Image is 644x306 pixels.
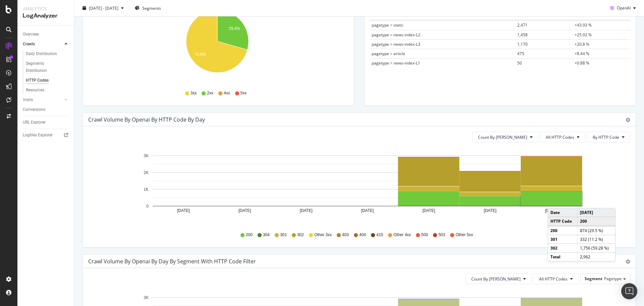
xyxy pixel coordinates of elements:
[191,90,197,96] span: 3xx
[517,60,522,66] span: 50
[26,77,69,84] a: HTTP Codes
[607,3,639,13] button: OpenAI
[517,41,528,47] span: 1,170
[626,118,630,122] div: gear
[422,208,435,213] text: [DATE]
[533,273,579,284] button: All HTTP Codes
[23,106,69,113] a: Conversions
[23,119,46,126] div: URL Explorer
[548,252,578,261] td: Total
[517,51,524,56] span: 475
[393,232,411,238] span: Other 4xx
[23,132,69,139] a: Logfiles Explorer
[144,295,149,300] text: 3K
[585,276,602,281] span: Segment
[578,252,615,261] td: 2,962
[23,96,33,103] div: Visits
[621,283,637,299] div: Open Intercom Messenger
[575,22,592,28] span: +43.93 %
[246,232,253,238] span: 200
[548,244,578,252] td: 302
[144,187,149,192] text: 1K
[132,3,164,13] button: Segments
[372,41,420,47] span: pagetype = news-index-L3
[359,232,366,238] span: 404
[26,87,69,94] a: Resources
[142,5,161,11] span: Segments
[361,208,374,213] text: [DATE]
[80,3,126,13] button: [DATE] - [DATE]
[626,259,630,264] div: gear
[546,134,574,140] span: All HTTP Codes
[26,87,44,94] div: Resources
[517,32,528,38] span: 1,458
[376,232,383,238] span: 410
[88,258,256,265] div: Crawl Volume by openai by Day by Segment with HTTP Code Filter
[240,90,247,96] span: 5xx
[593,134,619,140] span: By HTTP Code
[23,31,39,38] div: Overview
[207,90,213,96] span: 2xx
[23,41,63,48] a: Crawls
[575,41,589,47] span: +20.8 %
[578,226,615,235] td: 874 (29.5 %)
[587,132,630,142] button: By HTTP Code
[578,235,615,244] td: 332 (11.2 %)
[517,22,528,28] span: 2,471
[314,232,332,238] span: Other 3xx
[297,232,304,238] span: 302
[578,244,615,252] td: 1,756 (59.28 %)
[372,22,404,28] span: pagetype = static
[88,116,205,123] div: Crawl Volume by openai by HTTP Code by Day
[548,217,578,226] td: HTTP Code
[548,226,578,235] td: 200
[604,276,622,281] span: Pagetype
[455,232,473,238] span: Other 5xx
[548,235,578,244] td: 301
[23,41,35,48] div: Crawls
[575,60,589,66] span: +0.88 %
[88,6,346,84] div: A chart.
[540,132,585,142] button: All HTTP Codes
[195,52,206,57] text: 70.6%
[144,170,149,175] text: 2K
[342,232,349,238] span: 403
[146,204,149,209] text: 0
[23,96,63,103] a: Visits
[23,12,69,20] div: LogAnalyzer
[23,5,69,12] div: Analytics
[26,50,57,57] div: Daily Distribution
[89,5,118,11] span: [DATE] - [DATE]
[478,134,527,140] span: Count By Day
[23,132,53,139] div: Logfiles Explorer
[466,273,532,284] button: Count By [PERSON_NAME]
[26,60,69,74] a: Segments Distribution
[545,208,558,213] text: [DATE]
[26,50,69,57] a: Daily Distribution
[280,232,287,238] span: 301
[578,217,615,226] td: 200
[229,26,240,31] text: 29.4%
[88,148,625,226] svg: A chart.
[575,32,592,38] span: +25.92 %
[372,60,420,66] span: pagetype = news-index-L1
[372,32,420,38] span: pagetype = news-index-L2
[23,119,69,126] a: URL Explorer
[263,232,270,238] span: 304
[617,5,631,11] span: OpenAI
[26,77,49,84] div: HTTP Codes
[438,232,445,238] span: 503
[177,208,190,213] text: [DATE]
[23,31,69,38] a: Overview
[539,276,568,282] span: All HTTP Codes
[471,276,521,282] span: Count By Day
[224,90,230,96] span: 4xx
[23,106,45,113] div: Conversions
[421,232,428,238] span: 500
[578,208,615,217] td: [DATE]
[144,154,149,158] text: 3K
[548,208,578,217] td: Date
[484,208,496,213] text: [DATE]
[372,51,405,56] span: pagetype = article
